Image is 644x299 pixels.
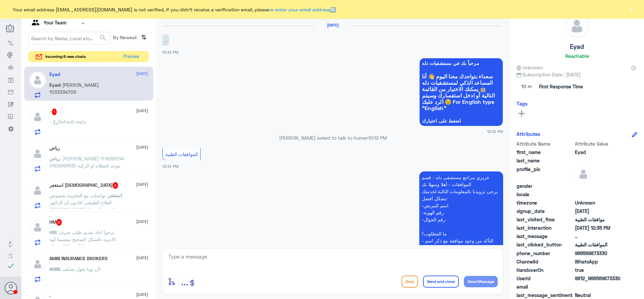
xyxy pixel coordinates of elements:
[60,266,101,272] span: : لأن بوبا تقول يختلف
[136,255,148,261] span: [DATE]
[517,182,574,190] span: gender
[99,32,107,44] button: search
[49,145,60,151] h5: رياض
[52,108,57,115] span: 1
[575,267,624,274] span: true
[136,181,148,188] span: [DATE]
[49,219,62,226] h5: HM
[570,43,584,51] h5: Eyad
[7,262,15,270] i: check
[517,292,574,299] span: last_message_sentiment
[517,166,574,181] span: profile_pic
[517,275,574,282] span: UserId
[575,241,624,248] span: الموافقات الطبية
[517,267,574,274] span: HandoverOn
[575,191,624,198] span: null
[575,250,624,257] span: 966569873330
[517,216,574,223] span: last_visited_flow
[517,71,637,78] span: Subscription Date : [DATE]
[45,54,86,60] span: incoming 6 new chats
[49,82,60,88] span: Eyad
[136,144,148,150] span: [DATE]
[29,108,46,125] img: defaultAdmin.png
[575,199,624,206] span: Unknown
[517,250,574,257] span: phone_number
[517,100,528,106] h6: Tags
[162,134,503,141] p: [PERSON_NAME] asked to talk to human
[110,32,139,45] span: By Newest
[136,108,148,114] span: [DATE]
[575,140,624,147] span: Attribute Value
[49,82,99,95] span: : [PERSON_NAME] 1033334705
[29,219,46,236] img: defaultAdmin.png
[517,131,540,137] h6: Attributes
[13,6,336,13] span: Your email address [EMAIL_ADDRESS][DOMAIN_NAME] is not verified, if you didn't receive a verifica...
[181,274,188,289] button: ...
[162,164,178,168] span: 12:12 PM
[108,193,122,198] span: استغفر
[575,292,624,299] span: 0
[575,224,624,231] span: 2025-09-22T09:35:35.2559548Z
[29,182,46,199] img: defaultAdmin.png
[49,256,107,261] h5: AMIN INSURANCE BROKERS
[162,34,169,46] p: 22/9/2025, 12:12 PM
[575,216,624,223] span: موافقات الطبية
[269,7,330,12] a: re-enter your email address
[539,83,583,90] span: First Response Time
[575,283,624,290] span: null
[49,266,60,272] span: AMIN
[517,224,574,231] span: last_interaction
[575,275,624,282] span: 9812_966569873330
[29,72,46,88] img: defaultAdmin.png
[29,145,46,162] img: defaultAdmin.png
[517,149,574,156] span: first_name
[517,233,574,240] span: last_message
[517,140,574,147] span: Attribute Name
[52,119,87,125] span: : Default reply
[517,241,574,248] span: last_clicked_button
[49,72,60,77] h5: Eyad
[49,229,56,235] span: HM
[314,23,351,27] h6: [DATE]
[56,219,62,226] span: 6
[113,182,118,189] span: 4
[464,276,498,287] button: Send Message
[368,135,387,141] span: 12:12 PM
[575,208,624,215] span: 2025-09-22T09:12:00.812Z
[517,64,543,71] span: Unknown
[575,258,624,265] span: 2
[49,156,60,161] span: رياض
[29,256,46,273] img: defaultAdmin.png
[422,73,500,111] span: سعداء بتواجدك معنا اليوم 👋 أنا المساعد الذكي لمستشفيات دله 🤖 يمكنك الاختيار من القائمة التالية أو...
[141,32,147,43] i: ⇅
[136,292,148,298] span: [DATE]
[566,15,588,38] img: defaultAdmin.png
[517,157,574,164] span: last_name
[423,276,459,288] button: Send and close
[49,229,116,249] span: : نرجوا اعاد تقديم طلب صرف الادوية بالشكل الصحيح متضمنا كود شركة GIG للتأمين
[49,108,57,115] h5: ٠
[49,182,118,189] h5: استغفر الله
[49,293,51,298] h5: .
[49,193,125,226] span: : تواصلت مع التعاونية بخصوص العلاج الطبيعي افادون ان الدكتور [PERSON_NAME]رفق الادوية المعطاة لي ...
[575,166,592,182] img: defaultAdmin.png
[517,81,537,93] span: 10 m
[4,282,17,294] button: Avatar
[517,199,574,206] span: timezone
[120,51,142,62] button: Preview
[99,34,107,42] span: search
[575,182,624,190] span: null
[401,276,418,288] button: Drop
[627,6,634,13] button: ×
[517,191,574,198] span: locale
[181,275,188,287] span: ...
[575,233,624,240] span: ..
[136,71,148,77] span: [DATE]
[487,129,503,134] span: 12:12 PM
[162,50,178,54] span: 12:12 PM
[422,61,500,66] span: مرحباً بك في مستشفيات دله
[136,219,148,225] span: [DATE]
[517,283,574,290] span: email
[422,118,500,124] span: اضغط على اختيارك
[575,149,624,156] span: Eyad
